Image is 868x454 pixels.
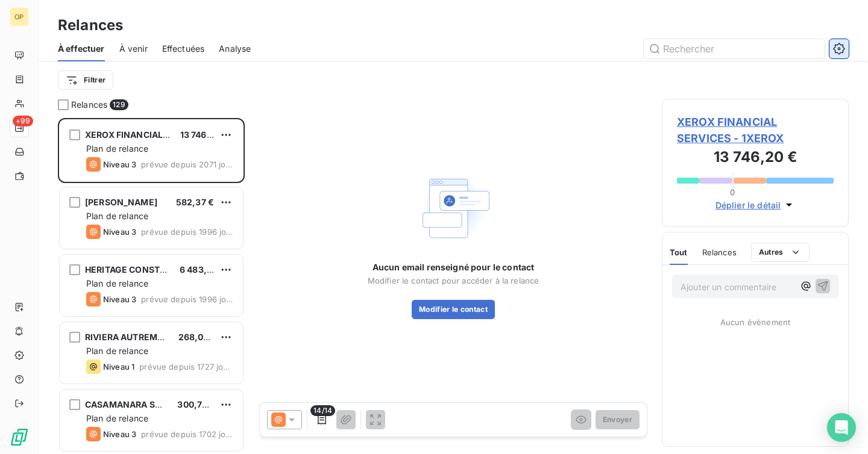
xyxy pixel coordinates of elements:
[373,261,535,273] span: Aucun email renseigné pour le contact
[10,7,29,26] div: OP
[85,264,199,275] span: HERITAGE CONSTRUCTION
[103,227,136,237] span: Niveau 3
[677,114,834,146] span: XEROX FINANCIAL SERVICES - 1XEROX
[176,197,214,207] span: 582,37 €
[644,39,825,58] input: Rechercher
[141,294,233,304] span: prévue depuis 1996 jours
[827,413,856,442] div: Open Intercom Messenger
[58,43,105,55] span: À effectuer
[310,405,335,416] span: 14/14
[177,399,215,409] span: 300,75 €
[368,276,539,285] span: Modifier le contact pour accéder à la relance
[702,247,737,257] span: Relances
[110,99,128,110] span: 129
[141,429,233,439] span: prévue depuis 1702 jours
[71,99,107,111] span: Relances
[58,14,123,36] h3: Relances
[677,146,834,170] h3: 13 746,20 €
[715,199,781,211] span: Déplier le détail
[730,187,735,197] span: 0
[85,332,175,342] span: RIVIERA AUTREMENT
[86,413,148,423] span: Plan de relance
[180,129,229,140] span: 13 746,20 €
[162,43,205,55] span: Effectuées
[58,118,245,454] div: grid
[720,317,790,327] span: Aucun évènement
[103,429,136,439] span: Niveau 3
[712,198,799,212] button: Déplier le détail
[180,264,226,275] span: 6 483,05 €
[85,129,207,140] span: XEROX FINANCIAL SERVICES
[85,197,157,207] span: [PERSON_NAME]
[119,43,148,55] span: À venir
[103,362,134,372] span: Niveau 1
[178,332,217,342] span: 268,08 €
[412,300,495,319] button: Modifier le contact
[596,410,640,429] button: Envoyer
[670,247,688,257] span: Tout
[219,43,251,55] span: Analyse
[58,70,113,90] button: Filtrer
[139,362,233,372] span: prévue depuis 1727 jours
[86,143,148,154] span: Plan de relance
[141,160,233,169] span: prévue depuis 2071 jours
[141,227,233,237] span: prévue depuis 1996 jours
[103,294,136,304] span: Niveau 3
[10,428,29,447] img: Logo LeanPay
[86,346,148,356] span: Plan de relance
[415,170,492,247] img: Empty state
[103,160,136,169] span: Niveau 3
[751,243,810,262] button: Autres
[86,278,148,288] span: Plan de relance
[85,399,171,409] span: CASAMANARA SARL
[13,116,33,126] span: +99
[86,211,148,221] span: Plan de relance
